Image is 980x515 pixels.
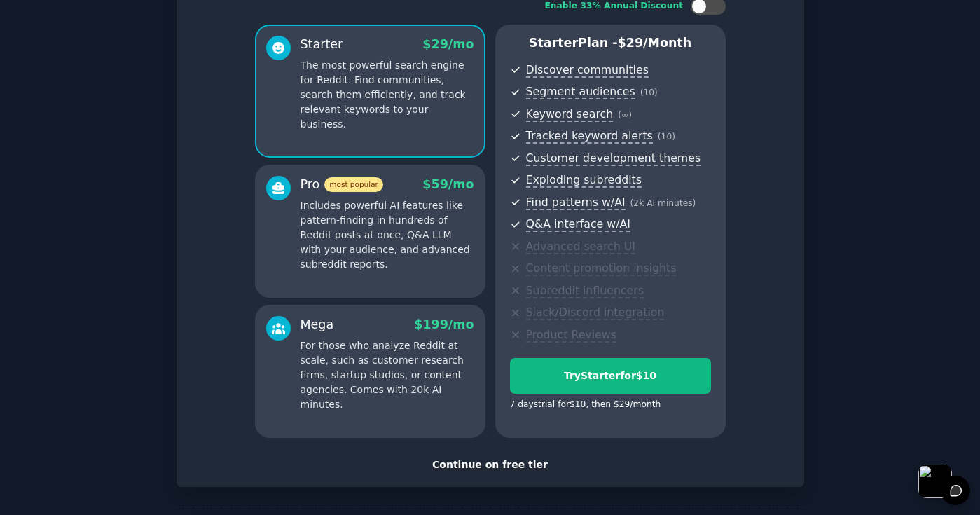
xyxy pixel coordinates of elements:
span: Product Reviews [526,328,616,343]
span: $ 199 /mo [414,317,474,331]
p: For those who analyze Reddit at scale, such as customer research firms, startup studios, or conte... [301,338,474,412]
span: Advanced search UI [526,240,635,254]
span: Content promotion insights [526,261,677,276]
span: Discover communities [526,63,649,78]
span: ( 10 ) [658,132,675,142]
button: TryStarterfor$10 [510,358,711,394]
span: most popular [324,177,383,192]
span: $ 59 /mo [422,177,474,191]
span: ( ∞ ) [618,110,632,120]
span: ( 2k AI minutes ) [630,198,696,208]
span: Subreddit influencers [526,284,644,298]
span: Find patterns w/AI [526,195,626,210]
span: ( 10 ) [640,88,658,97]
span: $ 29 /mo [422,37,474,51]
span: Segment audiences [526,85,635,99]
div: Mega [301,316,334,334]
span: Customer development themes [526,151,701,166]
div: Try Starter for $10 [511,369,710,383]
span: Slack/Discord integration [526,305,665,320]
span: $ 29 /month [618,36,692,50]
span: Keyword search [526,107,614,122]
div: Starter [301,36,343,53]
p: The most powerful search engine for Reddit. Find communities, search them efficiently, and track ... [301,58,474,132]
div: Continue on free tier [191,458,789,472]
span: Exploding subreddits [526,173,642,188]
span: Tracked keyword alerts [526,129,653,144]
p: Includes powerful AI features like pattern-finding in hundreds of Reddit posts at once, Q&A LLM w... [301,198,474,272]
div: Pro [301,176,383,193]
p: Starter Plan - [510,34,711,52]
span: Q&A interface w/AI [526,217,630,232]
div: 7 days trial for $10 , then $ 29 /month [510,399,661,411]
